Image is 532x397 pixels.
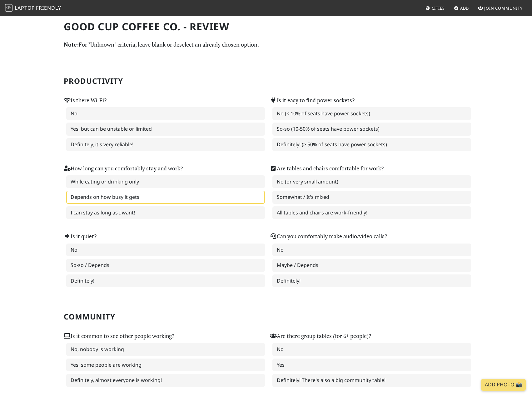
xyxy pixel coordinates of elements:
span: Laptop [15,4,35,11]
label: No, nobody is working [66,343,265,356]
span: Cities [432,5,445,11]
a: LaptopFriendly LaptopFriendly [5,3,61,14]
label: Definitely! (> 50% of seats have power sockets) [272,138,471,151]
h1: Good Cup Coffee Co. - Review [64,21,469,33]
label: Yes [272,359,471,372]
label: So-so (10-50% of seats have power sockets) [272,123,471,136]
a: Cities [423,3,447,14]
label: All tables and chairs are work-friendly! [272,206,471,219]
img: LaptopFriendly [5,4,12,12]
label: Definitely! There's also a big community table! [272,374,471,387]
span: Friendly [36,4,61,11]
label: How long can you comfortably stay and work? [64,164,183,173]
label: Is it common to see other people working? [64,332,174,340]
label: Definitely, almost everyone is working! [66,374,265,387]
label: No [66,244,265,257]
label: No (or very small amount) [272,175,471,188]
label: Definitely! [272,274,471,288]
label: So-so / Depends [66,259,265,272]
label: No [272,343,471,356]
strong: Note: [64,41,79,48]
label: Yes, but can be unstable or limited [66,123,265,136]
p: For "Unknown" criteria, leave blank or deselect an already chosen option. [64,40,469,49]
label: Definitely, it's very reliable! [66,138,265,151]
label: Can you comfortably make audio/video calls? [270,232,387,241]
label: Is it easy to find power sockets? [270,96,355,105]
h2: Community [64,312,469,321]
label: No (< 10% of seats have power sockets) [272,107,471,120]
span: Join Community [484,5,523,11]
h2: Productivity [64,77,469,86]
label: Are there group tables (for 6+ people)? [270,332,371,340]
label: Definitely! [66,274,265,288]
a: Join Community [475,3,525,14]
label: Yes, some people are working [66,359,265,372]
label: Somewhat / It's mixed [272,191,471,204]
label: No [66,107,265,120]
label: Are tables and chairs comfortable for work? [270,164,384,173]
label: Maybe / Depends [272,259,471,272]
label: While eating or drinking only [66,175,265,188]
a: Add [451,3,472,14]
label: Is it quiet? [64,232,97,241]
span: Add [460,5,469,11]
label: No [272,244,471,257]
label: I can stay as long as I want! [66,206,265,219]
label: Is there Wi-Fi? [64,96,107,105]
label: Depends on how busy it gets [66,191,265,204]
